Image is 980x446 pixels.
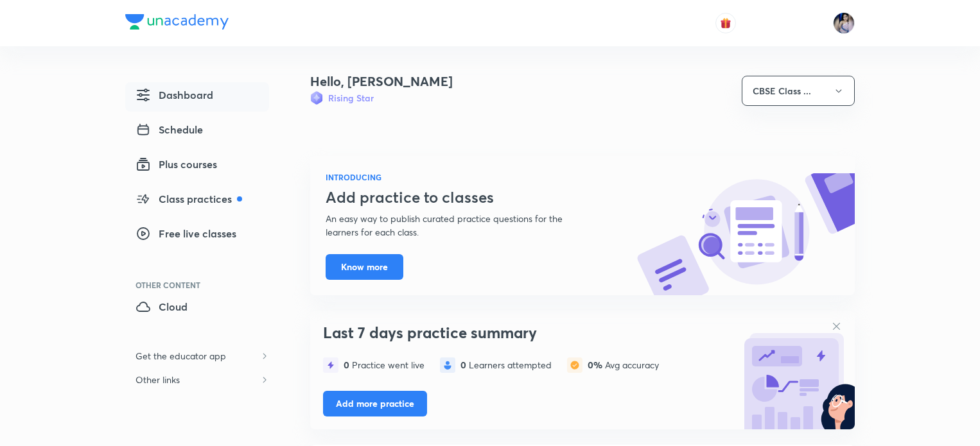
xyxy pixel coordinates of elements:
[136,299,188,314] span: Cloud
[136,281,269,289] div: Other Content
[136,226,236,241] span: Free live classes
[460,360,552,370] div: Learners attempted
[125,344,236,368] h6: Get the educator app
[328,91,374,105] h6: Rising Star
[323,323,733,342] h3: Last 7 days practice summary
[326,212,594,239] p: An easy way to publish curated practice questions for the learners for each class.
[125,294,269,323] a: Cloud
[310,91,323,105] img: Badge
[326,188,594,207] h3: Add practice to classes
[715,13,736,33] button: avatar
[323,391,427,416] button: Add more practice
[136,157,217,172] span: Plus courses
[125,14,229,30] img: Company Logo
[344,360,424,370] div: Practice went live
[125,368,190,391] h6: Other links
[125,82,269,112] a: Dashboard
[310,72,453,91] h4: Hello, [PERSON_NAME]
[588,360,659,370] div: Avg accuracy
[326,171,594,183] h6: INTRODUCING
[588,359,605,371] span: 0%
[833,12,855,34] img: Tanya Gautam
[125,151,269,181] a: Plus courses
[742,76,855,106] button: CBSE Class ...
[136,122,203,137] span: Schedule
[136,87,213,103] span: Dashboard
[720,17,731,29] img: avatar
[136,191,242,207] span: Class practices
[125,221,269,250] a: Free live classes
[323,357,338,373] img: statistics
[440,357,455,373] img: statistics
[344,359,352,371] span: 0
[460,359,469,371] span: 0
[739,314,855,429] img: bg
[636,173,855,295] img: know-more
[125,117,269,146] a: Schedule
[125,14,229,33] a: Company Logo
[326,254,403,280] button: Know more
[125,186,269,216] a: Class practices
[866,396,966,432] iframe: Help widget launcher
[567,357,582,373] img: statistics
